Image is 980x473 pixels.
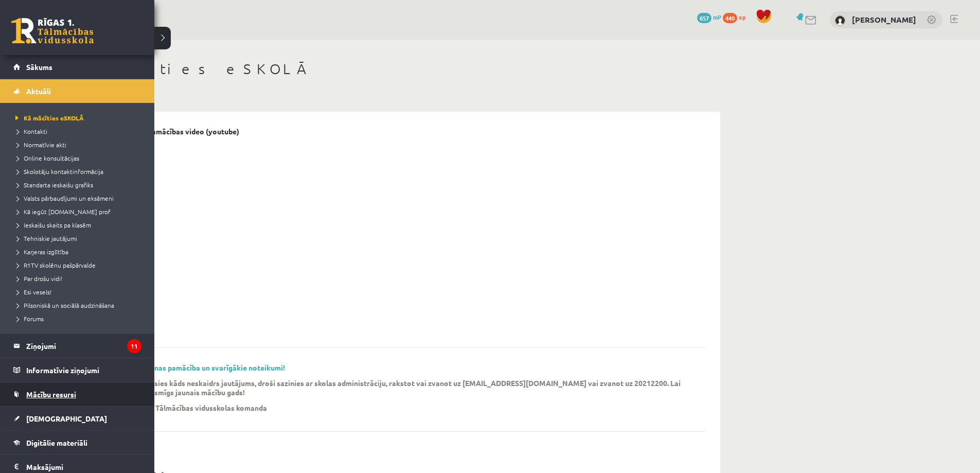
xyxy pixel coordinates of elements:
[13,207,111,216] span: Kā iegūt [DOMAIN_NAME] prof
[13,220,144,230] a: Ieskaišu skaits pa klasēm
[26,62,52,72] span: Sākums
[128,403,267,412] p: Rīgas 1. Tālmācības vidusskolas komanda
[13,79,141,103] a: Aktuāli
[723,13,737,23] span: 440
[26,358,141,382] legend: Informatīvie ziņojumi
[13,260,144,270] a: R1TV skolēnu pašpārvalde
[13,153,144,163] a: Online konsultācijas
[13,431,141,454] a: Digitālie materiāli
[13,407,141,430] a: [DEMOGRAPHIC_DATA]
[13,140,144,149] a: Normatīvie akti
[13,301,114,309] span: Pilsoniskā un sociālā audzināšana
[127,339,141,353] i: 11
[835,15,845,26] img: Aleksejs Kablukovs
[13,274,62,283] span: Par drošu vidi!
[697,13,711,23] span: 657
[77,363,285,372] a: R1TV eSKOLAS lietošanas pamācība un svarīgākie noteikumi!
[26,414,107,423] span: [DEMOGRAPHIC_DATA]
[13,274,144,283] a: Par drošu vidi!
[13,314,44,323] span: Forums
[13,127,47,135] span: Kontakti
[13,248,68,256] span: Karjeras izglītība
[26,390,76,399] span: Mācību resursi
[13,287,144,296] a: Esi vesels!
[26,86,51,96] span: Aktuāli
[13,234,77,242] span: Tehniskie jautājumi
[13,194,114,202] span: Valsts pārbaudījumi un eksāmeni
[13,358,141,382] a: Informatīvie ziņojumi
[77,378,689,397] p: Ja mācību procesā radīsies kāds neskaidrs jautājums, droši sazinies ar skolas administrāciju, rak...
[13,127,144,136] a: Kontakti
[13,113,144,122] a: Kā mācīties eSKOLĀ
[13,261,96,269] span: R1TV skolēnu pašpārvalde
[13,194,144,203] a: Valsts pārbaudījumi un eksāmeni
[11,18,94,44] a: Rīgas 1. Tālmācības vidusskola
[62,60,720,78] h1: Kā mācīties eSKOLĀ
[13,180,144,189] a: Standarta ieskaišu grafiks
[13,141,66,149] span: Normatīvie akti
[723,13,751,21] a: 440 xp
[13,167,144,176] a: Skolotāju kontaktinformācija
[13,154,79,162] span: Online konsultācijas
[13,382,141,406] a: Mācību resursi
[26,334,141,358] legend: Ziņojumi
[13,207,144,216] a: Kā iegūt [DOMAIN_NAME] prof
[13,288,51,296] span: Esi vesels!
[13,301,144,310] a: Pilsoniskā un sociālā audzināšana
[13,114,84,122] span: Kā mācīties eSKOLĀ
[697,13,721,21] a: 657 mP
[13,234,144,243] a: Tehniskie jautājumi
[13,55,141,79] a: Sākums
[77,127,239,136] p: eSKOLAS lietošanas pamācības video (youtube)
[13,181,93,189] span: Standarta ieskaišu grafiks
[26,438,87,447] span: Digitālie materiāli
[13,221,91,229] span: Ieskaišu skaits pa klasēm
[739,13,745,21] span: xp
[13,247,144,256] a: Karjeras izglītība
[713,13,721,21] span: mP
[13,314,144,323] a: Forums
[13,167,103,176] span: Skolotāju kontaktinformācija
[852,14,916,25] a: [PERSON_NAME]
[13,334,141,358] a: Ziņojumi11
